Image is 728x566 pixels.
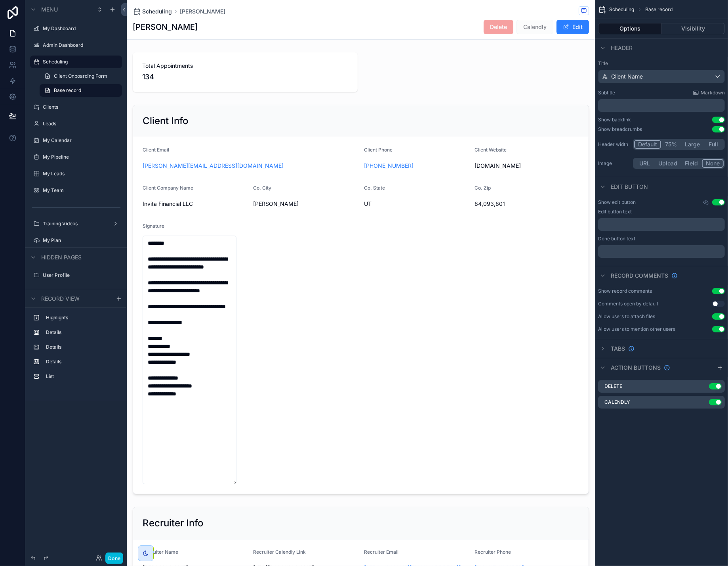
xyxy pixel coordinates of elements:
[611,73,643,81] span: Client Name
[598,160,630,167] label: Image
[598,117,631,123] div: Show backlink
[598,199,636,205] label: Show edit button
[40,70,122,83] a: Client Onboarding Form
[598,313,655,320] div: Allow users to attach files
[681,159,702,168] button: Field
[598,218,725,231] div: scrollable content
[703,140,724,149] button: Full
[43,272,117,278] label: User Profile
[46,329,116,336] label: Details
[46,359,116,365] label: Details
[43,154,117,160] label: My Pipeline
[701,90,725,96] span: Markdown
[54,73,107,79] span: Client Onboarding Form
[611,364,661,372] span: Action buttons
[598,245,725,258] div: scrollable content
[54,87,81,94] span: Base record
[598,90,615,96] label: Subtitle
[702,159,724,168] button: None
[611,345,625,353] span: Tabs
[611,183,648,191] span: Edit button
[598,141,630,148] label: Header width
[43,104,117,110] label: Clients
[43,59,117,65] label: Scheduling
[43,187,117,194] label: My Team
[41,253,82,261] span: Hidden pages
[180,8,225,15] a: [PERSON_NAME]
[43,171,117,177] label: My Leads
[43,221,106,227] label: Training Videos
[598,23,662,34] button: Options
[46,373,116,380] label: List
[133,21,198,33] h1: [PERSON_NAME]
[604,383,622,389] label: Delete
[43,42,117,48] label: Admin Dashboard
[41,6,58,13] span: Menu
[611,272,668,280] span: Record comments
[609,6,634,13] span: Scheduling
[681,140,703,149] button: Large
[598,326,675,332] div: Allow users to mention other users
[46,315,116,321] label: Highlights
[655,159,681,168] button: Upload
[43,137,117,144] label: My Calendar
[556,20,589,34] button: Edit
[598,236,635,242] label: Done button text
[662,23,725,34] button: Visibility
[598,209,632,215] label: Edit button text
[43,25,117,32] label: My Dashboard
[43,121,117,127] label: Leads
[40,84,122,97] a: Base record
[598,60,725,67] label: Title
[645,6,673,13] span: Base record
[693,90,725,96] a: Markdown
[43,237,117,244] label: My Plan
[598,70,725,83] button: Client Name
[598,288,652,294] div: Show record comments
[598,99,725,112] div: scrollable content
[598,301,658,307] div: Comments open by default
[46,344,116,350] label: Details
[634,159,655,168] button: URL
[598,126,642,132] div: Show breadcrumbs
[604,399,630,405] label: Calendly
[142,8,172,15] span: Scheduling
[661,140,681,149] button: 75%
[25,308,127,391] div: scrollable content
[133,8,172,15] a: Scheduling
[105,553,123,564] button: Done
[611,44,633,52] span: Header
[634,140,661,149] button: Default
[41,295,80,303] span: Record view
